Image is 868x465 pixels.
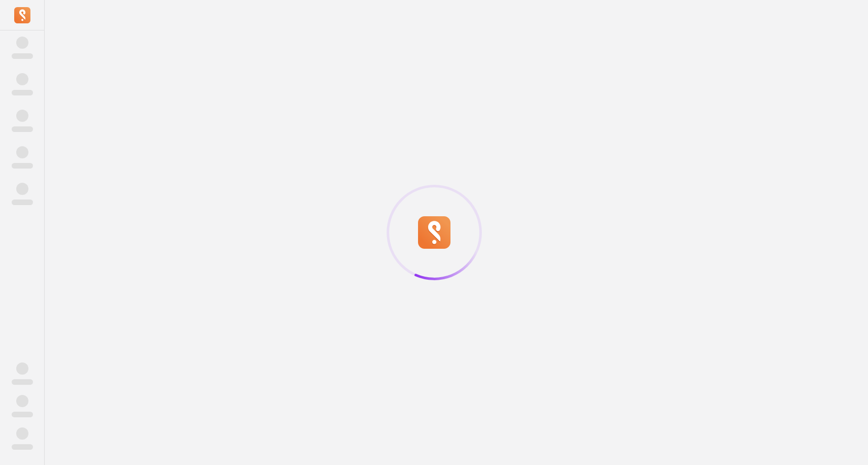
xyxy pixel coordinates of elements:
span: ‌ [12,412,33,417]
span: ‌ [16,37,28,49]
span: ‌ [16,183,28,195]
span: ‌ [16,362,28,375]
span: ‌ [16,73,28,85]
span: ‌ [16,110,28,122]
span: ‌ [12,53,33,59]
span: ‌ [12,200,33,205]
span: ‌ [12,444,33,450]
span: ‌ [12,379,33,385]
span: ‌ [12,90,33,95]
span: ‌ [16,395,28,407]
span: ‌ [12,163,33,169]
span: ‌ [16,427,28,440]
span: ‌ [12,126,33,132]
span: ‌ [16,146,28,158]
